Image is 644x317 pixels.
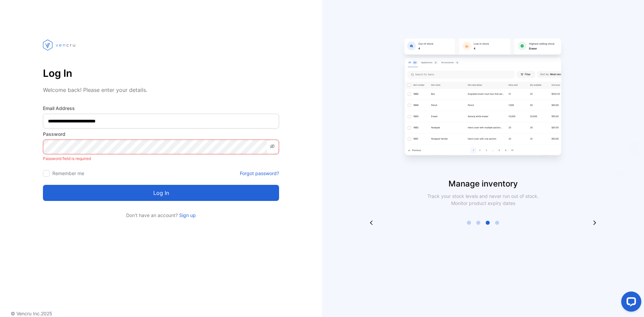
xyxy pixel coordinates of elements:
a: Forgot password? [240,170,279,177]
label: Email Address [43,105,279,112]
p: Manage inventory [322,178,644,190]
label: Remember me [52,170,84,176]
button: Log in [43,185,279,201]
a: Sign up [178,212,196,218]
p: Welcome back! Please enter your details. [43,86,279,94]
p: Track your stock levels and never run out of stock. Monitor product expiry dates [419,193,547,207]
p: Don't have an account? [43,212,279,219]
iframe: LiveChat chat widget [616,289,644,317]
p: Password field is required [43,154,279,163]
p: Log In [43,65,279,81]
img: vencru logo [43,27,76,63]
img: slider image [399,27,567,178]
label: Password [43,130,279,138]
